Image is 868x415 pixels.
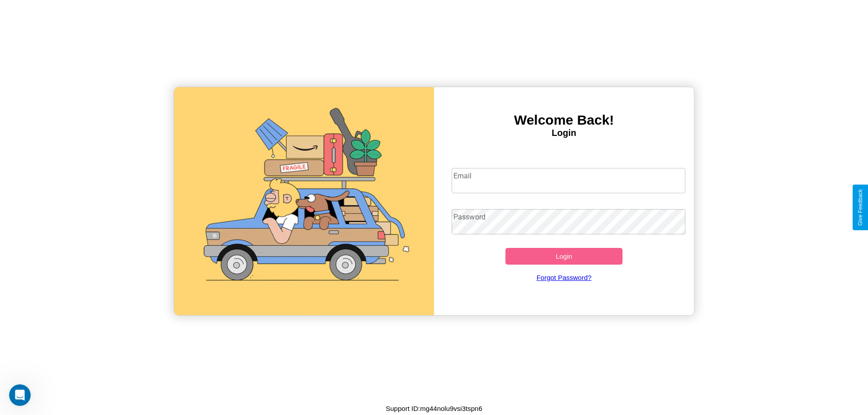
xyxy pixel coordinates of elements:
h4: Login [434,128,694,138]
div: Give Feedback [857,189,863,226]
a: Forgot Password? [447,265,681,290]
button: Login [505,248,623,265]
p: Support ID: mg44nolu9vsi3tspn6 [386,402,482,415]
iframe: Intercom live chat [9,384,31,406]
h3: Welcome Back! [434,112,694,128]
img: gif [174,87,434,315]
